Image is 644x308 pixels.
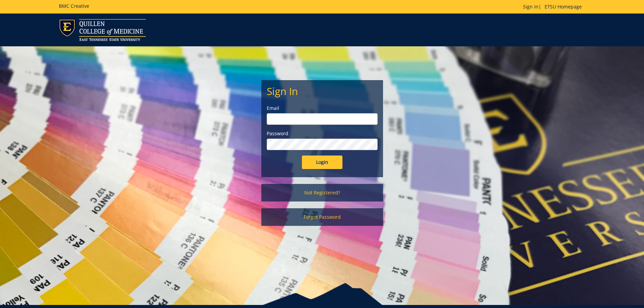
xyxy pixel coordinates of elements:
h2: Sign In [267,86,378,97]
label: Password [267,130,378,137]
img: ETSU logo [59,19,146,41]
a: Forgot Password [261,208,383,226]
input: Login [302,156,342,169]
a: Sign In [523,3,539,10]
label: Email [267,105,378,112]
a: ETSU Homepage [541,3,585,10]
h5: BMC Creative [59,3,89,8]
p: | [523,3,585,10]
a: Not Registered? [261,184,383,202]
